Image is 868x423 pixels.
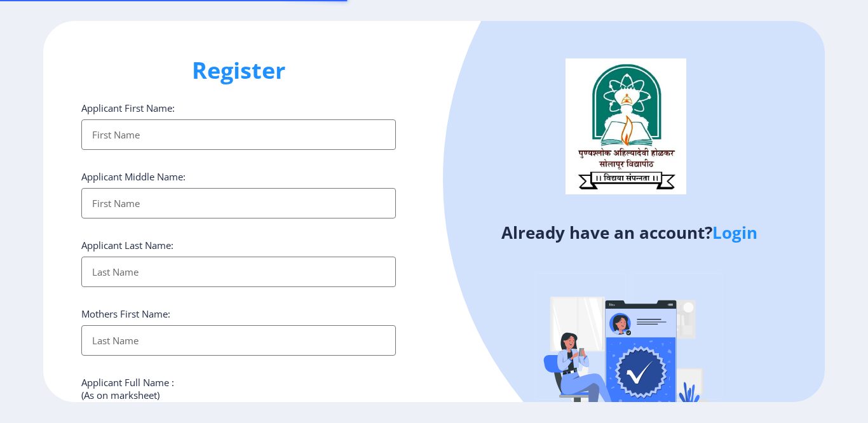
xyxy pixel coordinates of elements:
input: Last Name [81,257,396,287]
h1: Register [81,55,396,86]
label: Applicant Full Name : (As on marksheet) [81,376,174,401]
input: First Name [81,119,396,150]
label: Applicant First Name: [81,102,175,114]
label: Applicant Last Name: [81,239,173,252]
img: logo [566,58,686,194]
label: Mothers First Name: [81,307,170,320]
input: Last Name [81,325,396,356]
input: First Name [81,188,396,218]
a: Login [712,221,757,244]
h4: Already have an account? [444,222,815,243]
label: Applicant Middle Name: [81,170,186,183]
